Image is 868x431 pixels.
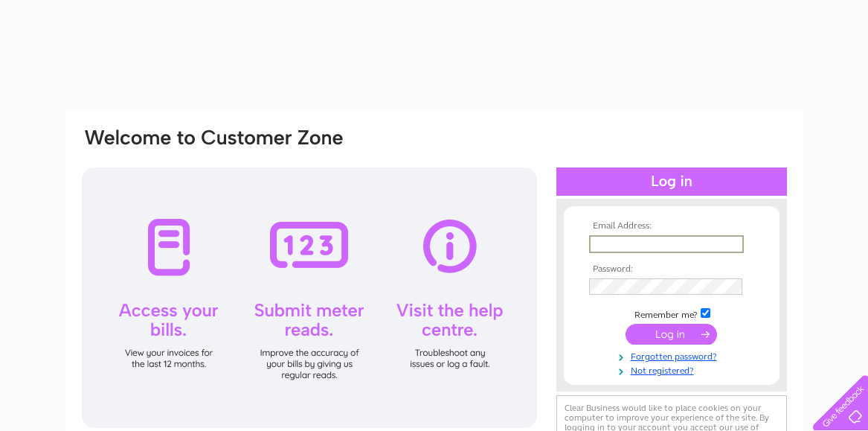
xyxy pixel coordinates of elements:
[589,348,758,363] a: Forgotten password?
[589,363,758,377] a: Not registered?
[585,264,758,275] th: Password:
[585,306,758,321] td: Remember me?
[585,221,758,232] th: Email Address:
[626,324,717,345] input: Submit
